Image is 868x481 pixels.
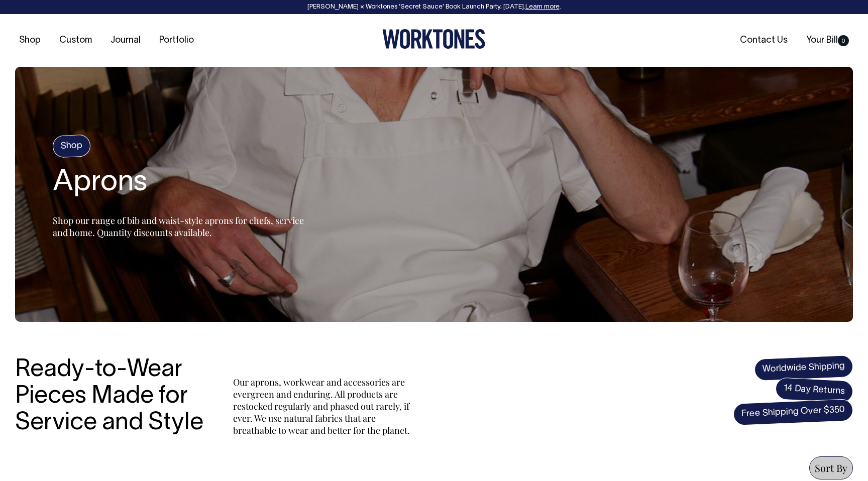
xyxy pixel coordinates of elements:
[733,399,853,426] span: Free Shipping Over $350
[15,357,211,436] h3: Ready-to-Wear Pieces Made for Service and Style
[53,167,304,199] h2: Aprons
[53,214,304,238] span: Shop our range of bib and waist-style aprons for chefs, service and home. Quantity discounts avai...
[55,32,96,49] a: Custom
[838,35,849,46] span: 0
[815,461,847,474] span: Sort By
[10,4,858,11] div: [PERSON_NAME] × Worktones ‘Secret Sauce’ Book Launch Party, [DATE]. .
[155,32,198,49] a: Portfolio
[106,32,145,49] a: Journal
[775,377,853,403] span: 14 Day Returns
[233,376,414,436] p: Our aprons, workwear and accessories are evergreen and enduring. All products are restocked regul...
[525,4,560,10] a: Learn more
[736,32,792,49] a: Contact Us
[15,32,45,49] a: Shop
[52,135,91,158] h4: Shop
[802,32,853,49] a: Your Bill0
[754,355,853,381] span: Worldwide Shipping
